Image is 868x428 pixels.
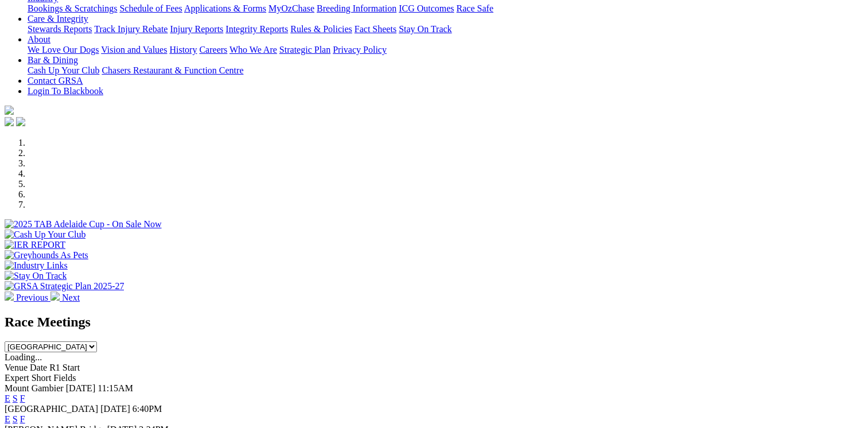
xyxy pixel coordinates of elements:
[5,219,162,229] img: 2025 TAB Adelaide Cup - On Sale Now
[98,383,133,393] span: 11:15AM
[28,65,863,76] div: Bar & Dining
[5,383,64,393] span: Mount Gambier
[184,3,266,13] a: Applications & Forms
[5,260,68,271] img: Industry Links
[5,291,14,301] img: chevron-left-pager-white.svg
[28,24,92,34] a: Stewards Reports
[28,14,88,24] a: Care & Integrity
[20,394,25,403] a: F
[28,3,117,13] a: Bookings & Scratchings
[50,293,80,302] a: Next
[225,24,288,34] a: Integrity Reports
[13,394,18,403] a: S
[102,65,243,75] a: Chasers Restaurant & Function Centre
[28,65,99,75] a: Cash Up Your Club
[28,3,863,14] div: Industry
[268,3,314,13] a: MyOzChase
[5,106,14,115] img: logo-grsa-white.png
[5,352,42,362] span: Loading...
[28,86,103,96] a: Login To Blackbook
[333,45,387,55] a: Privacy Policy
[169,45,197,55] a: History
[28,55,78,65] a: Bar & Dining
[66,383,96,393] span: [DATE]
[28,34,50,44] a: About
[53,373,76,383] span: Fields
[5,314,863,330] h2: Race Meetings
[5,293,50,302] a: Previous
[355,24,396,34] a: Fact Sheets
[20,414,25,424] a: F
[290,24,352,34] a: Rules & Policies
[28,45,863,55] div: About
[101,45,167,55] a: Vision and Values
[399,3,454,13] a: ICG Outcomes
[13,414,18,424] a: S
[133,404,162,414] span: 6:40PM
[5,363,28,372] span: Venue
[456,3,493,13] a: Race Safe
[100,404,130,414] span: [DATE]
[229,45,277,55] a: Who We Are
[5,250,88,260] img: Greyhounds As Pets
[32,373,52,383] span: Short
[5,394,10,403] a: E
[279,45,330,55] a: Strategic Plan
[5,271,67,281] img: Stay On Track
[28,45,99,55] a: We Love Our Dogs
[50,291,60,301] img: chevron-right-pager-white.svg
[170,24,223,34] a: Injury Reports
[5,117,14,126] img: facebook.svg
[5,229,85,240] img: Cash Up Your Club
[5,240,65,250] img: IER REPORT
[399,24,451,34] a: Stay On Track
[94,24,168,34] a: Track Injury Rebate
[16,117,25,126] img: twitter.svg
[5,414,10,424] a: E
[28,76,83,85] a: Contact GRSA
[62,293,80,302] span: Next
[199,45,227,55] a: Careers
[5,281,124,291] img: GRSA Strategic Plan 2025-27
[30,363,47,372] span: Date
[317,3,396,13] a: Breeding Information
[5,373,29,383] span: Expert
[119,3,182,13] a: Schedule of Fees
[5,404,98,414] span: [GEOGRAPHIC_DATA]
[28,24,863,34] div: Care & Integrity
[49,363,80,372] span: R1 Start
[16,293,48,302] span: Previous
